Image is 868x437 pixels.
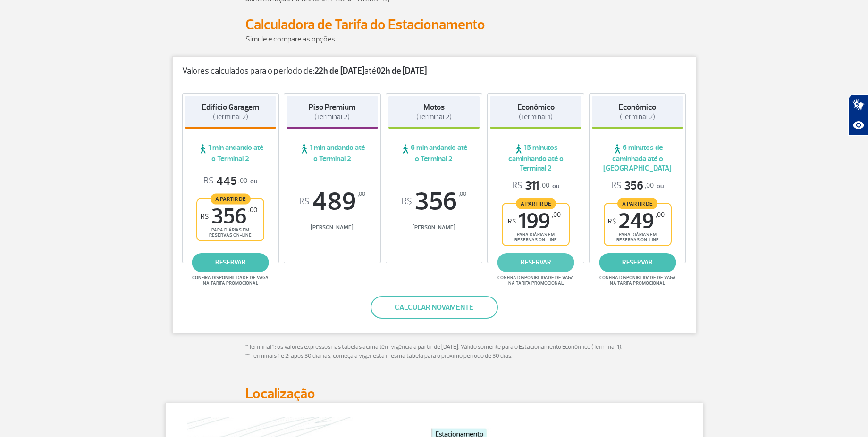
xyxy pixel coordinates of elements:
span: Confira disponibilidade de vaga na tarifa promocional [598,275,677,286]
strong: Econômico [517,102,555,112]
span: [PERSON_NAME] [388,224,480,231]
strong: Motos [423,102,445,112]
span: (Terminal 1) [519,113,553,122]
span: 356 [611,179,654,193]
strong: Econômico [619,102,656,112]
h2: Calculadora de Tarifa do Estacionamento [245,16,623,33]
sup: ,00 [248,206,257,214]
h2: Localização [245,385,623,403]
span: (Terminal 2) [416,113,452,122]
sup: ,00 [358,189,365,199]
span: para diárias em reservas on-line [205,227,255,238]
span: 15 minutos caminhando até o Terminal 2 [490,143,581,173]
strong: Edifício Garagem [202,102,259,112]
strong: 22h de [DATE] [314,66,364,76]
p: ou [512,179,559,193]
span: Confira disponibilidade de vaga na tarifa promocional [191,275,270,286]
span: A partir de [617,198,657,209]
strong: 02h de [DATE] [376,66,427,76]
span: 356 [201,206,257,227]
p: Simule e compare as opções. [245,33,623,45]
span: 311 [512,179,549,193]
p: * Terminal 1: os valores expressos nas tabelas acima têm vigência a partir de [DATE]. Válido some... [245,343,623,361]
a: reservar [599,253,676,272]
button: Calcular novamente [371,296,498,319]
p: ou [203,174,257,189]
span: 249 [608,211,665,232]
a: reservar [497,253,574,272]
span: 1 min andando até o Terminal 2 [185,143,277,164]
p: Valores calculados para o período de: até [182,66,686,76]
sup: ,00 [552,211,561,219]
sup: ,00 [459,189,466,199]
sup: R$ [299,197,310,207]
sup: R$ [201,213,209,221]
span: (Terminal 2) [620,113,655,122]
span: 199 [508,211,561,232]
sup: R$ [608,217,616,225]
span: (Terminal 2) [314,113,350,122]
span: para diárias em reservas on-line [511,232,561,243]
span: A partir de [211,193,251,204]
span: Confira disponibilidade de vaga na tarifa promocional [496,275,575,286]
span: [PERSON_NAME] [287,224,378,231]
span: 489 [287,189,378,214]
span: A partir de [516,198,556,209]
span: 445 [203,174,247,189]
span: 6 minutos de caminhada até o [GEOGRAPHIC_DATA] [592,143,683,173]
span: 1 min andando até o Terminal 2 [287,143,378,164]
sup: ,00 [656,211,665,219]
sup: R$ [508,217,516,225]
a: reservar [192,253,269,272]
span: 6 min andando até o Terminal 2 [388,143,480,164]
span: 356 [388,189,480,214]
button: Abrir tradutor de língua de sinais. [848,94,868,115]
p: ou [611,179,664,193]
span: (Terminal 2) [213,113,248,122]
sup: R$ [402,197,412,207]
button: Abrir recursos assistivos. [848,115,868,136]
span: para diárias em reservas on-line [613,232,663,243]
div: Plugin de acessibilidade da Hand Talk. [848,94,868,136]
strong: Piso Premium [309,102,355,112]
